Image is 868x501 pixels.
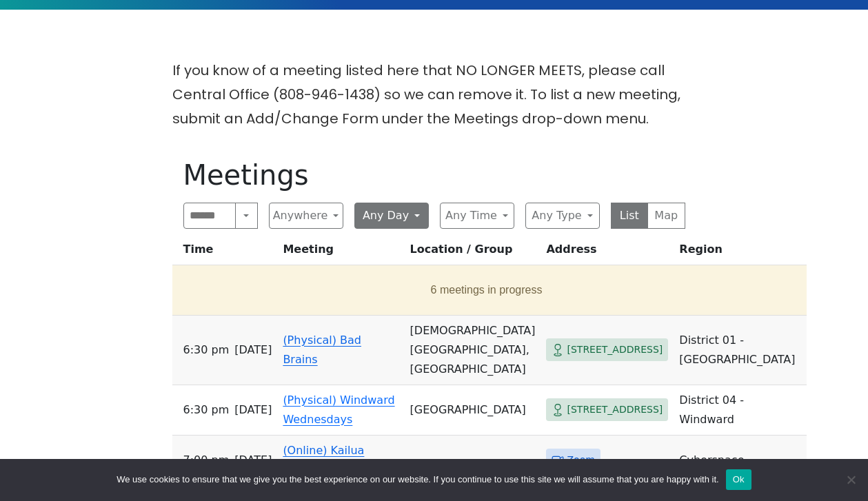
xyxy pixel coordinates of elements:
th: Location / Group [405,240,541,265]
th: Time [172,240,278,265]
span: We use cookies to ensure that we give you the best experience on our website. If you continue to ... [117,473,718,487]
input: Search [183,203,236,229]
button: 6 meetings in progress [178,271,796,309]
button: Ok [726,469,751,490]
button: Search [235,203,257,229]
span: [DATE] [234,400,272,420]
span: No [844,473,858,487]
button: Any Time [440,203,514,229]
span: 6:30 PM [183,400,230,420]
button: Any Type [525,203,600,229]
button: Map [647,203,685,229]
span: [STREET_ADDRESS] [567,341,663,358]
a: (Online) Kailua Womens Stag [283,444,364,476]
th: Meeting [277,240,404,265]
button: List [611,203,649,229]
button: Any Day [354,203,429,229]
a: (Physical) Bad Brains [283,334,361,366]
button: Anywhere [269,203,343,229]
span: Zoom [567,451,594,469]
td: [DEMOGRAPHIC_DATA][GEOGRAPHIC_DATA], [GEOGRAPHIC_DATA] [405,316,541,385]
span: [STREET_ADDRESS] [567,401,663,418]
th: Address [541,240,674,265]
td: District 04 - Windward [674,385,806,436]
a: (Physical) Windward Wednesdays [283,393,394,426]
span: [DATE] [234,451,272,470]
p: If you know of a meeting listed here that NO LONGER MEETS, please call Central Office (808-946-14... [172,59,696,131]
td: [GEOGRAPHIC_DATA] [405,385,541,436]
th: Region [674,240,806,265]
h1: Meetings [183,159,685,192]
span: 6:30 PM [183,340,230,360]
span: 7:00 PM [183,451,230,470]
span: [DATE] [234,340,272,360]
td: District 01 - [GEOGRAPHIC_DATA] [674,316,806,385]
td: Cyberspace [674,436,806,486]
